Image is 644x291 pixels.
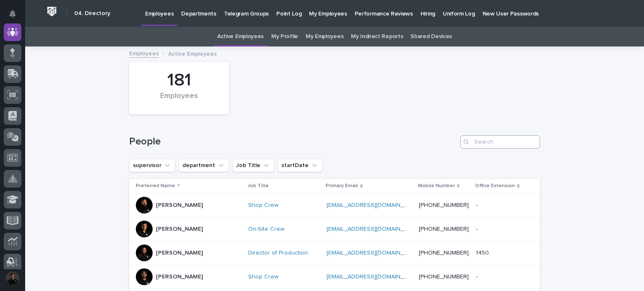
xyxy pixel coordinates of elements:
[419,226,469,232] a: [PHONE_NUMBER]
[4,5,21,23] button: Notifications
[476,224,479,233] p: -
[271,27,298,46] a: My Profile
[156,250,203,257] p: [PERSON_NAME]
[248,202,278,209] a: Shop Crew
[476,248,491,257] p: 1450
[278,159,322,172] button: startDate
[129,217,540,241] tr: [PERSON_NAME]On-Site Crew [EMAIL_ADDRESS][DOMAIN_NAME] [PHONE_NUMBER]--
[327,202,421,208] a: [EMAIL_ADDRESS][DOMAIN_NAME]
[327,250,421,256] a: [EMAIL_ADDRESS][DOMAIN_NAME]
[129,136,457,148] h1: People
[351,27,403,46] a: My Indirect Reports
[248,250,308,257] a: Director of Production
[327,274,421,280] a: [EMAIL_ADDRESS][DOMAIN_NAME]
[44,4,60,19] img: Workspace Logo
[475,181,515,191] p: Office Extension
[10,10,21,23] div: Notifications
[476,272,479,281] p: -
[143,92,215,109] div: Employees
[419,250,469,256] a: [PHONE_NUMBER]
[156,202,203,209] p: [PERSON_NAME]
[248,273,278,281] a: Shop Crew
[4,269,21,287] button: users-avatar
[476,200,479,209] p: -
[129,241,540,265] tr: [PERSON_NAME]Director of Production [EMAIL_ADDRESS][DOMAIN_NAME] [PHONE_NUMBER]14501450
[419,274,469,280] a: [PHONE_NUMBER]
[156,273,203,281] p: [PERSON_NAME]
[217,27,264,46] a: Active Employees
[248,226,284,233] a: On-Site Crew
[410,27,452,46] a: Shared Devices
[179,159,229,172] button: department
[326,181,358,191] p: Primary Email
[460,135,540,149] input: Search
[168,49,217,58] p: Active Employees
[143,70,215,91] div: 181
[327,226,421,232] a: [EMAIL_ADDRESS][DOMAIN_NAME]
[129,48,159,58] a: Employees
[156,226,203,233] p: [PERSON_NAME]
[419,202,469,208] a: [PHONE_NUMBER]
[129,193,540,217] tr: [PERSON_NAME]Shop Crew [EMAIL_ADDRESS][DOMAIN_NAME] [PHONE_NUMBER]--
[232,159,274,172] button: Job Title
[129,265,540,289] tr: [PERSON_NAME]Shop Crew [EMAIL_ADDRESS][DOMAIN_NAME] [PHONE_NUMBER]--
[418,181,455,191] p: Mobile Number
[136,181,175,191] p: Preferred Name
[306,27,343,46] a: My Employees
[247,181,269,191] p: Job Title
[129,159,175,172] button: supervisor
[74,10,110,17] h2: 04. Directory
